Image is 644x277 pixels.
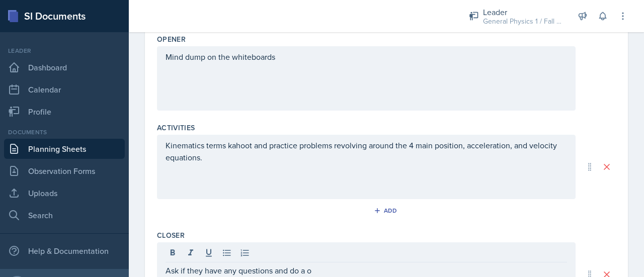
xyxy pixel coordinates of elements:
p: Mind dump on the whiteboards [166,51,567,63]
div: Leader [4,46,125,55]
div: General Physics 1 / Fall 2025 [483,16,563,27]
div: Documents [4,128,125,137]
a: Planning Sheets [4,139,125,159]
p: Kinematics terms kahoot and practice problems revolving around the 4 main position, acceleration,... [166,139,567,163]
div: Add [376,207,397,215]
p: Ask if they have any questions and do a o [166,264,567,276]
a: Calendar [4,79,125,100]
label: Activities [157,123,195,133]
a: Search [4,205,125,225]
a: Dashboard [4,57,125,77]
div: Help & Documentation [4,241,125,261]
button: Add [370,203,403,218]
label: Opener [157,34,186,44]
div: Leader [483,6,563,18]
a: Profile [4,102,125,122]
a: Uploads [4,183,125,203]
a: Observation Forms [4,161,125,181]
label: Closer [157,230,185,240]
